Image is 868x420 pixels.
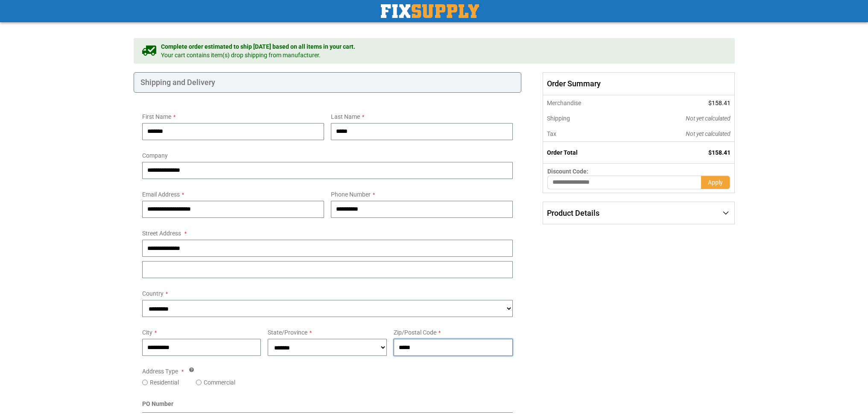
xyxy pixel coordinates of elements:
span: Country [142,290,164,297]
span: Not yet calculated [686,115,731,122]
div: Shipping and Delivery [134,72,522,93]
span: Company [142,152,168,159]
span: $158.41 [708,149,731,156]
span: Apply [708,179,723,186]
span: Email Address [142,191,180,198]
span: Zip/Postal Code [394,329,436,336]
span: Not yet calculated [686,130,731,137]
strong: Order Total [547,149,578,156]
span: Address Type [142,368,178,375]
span: Street Address [142,230,181,237]
span: Phone Number [331,191,371,198]
div: PO Number [142,399,513,413]
label: Commercial [204,378,235,387]
span: Product Details [547,209,599,217]
span: City [142,329,152,336]
th: Merchandise [543,95,628,111]
span: Last Name [331,113,360,120]
span: Order Summary [543,72,734,95]
span: Discount Code: [547,168,588,175]
span: Complete order estimated to ship [DATE] based on all items in your cart. [161,42,355,51]
span: State/Province [268,329,307,336]
img: Fix Industrial Supply [381,4,479,18]
th: Tax [543,126,628,142]
button: Apply [701,176,730,189]
span: Your cart contains item(s) drop shipping from manufacturer. [161,51,355,59]
label: Residential [150,378,179,387]
span: $158.41 [708,100,731,106]
span: First Name [142,113,171,120]
a: store logo [381,4,479,18]
span: Shipping [547,115,570,122]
